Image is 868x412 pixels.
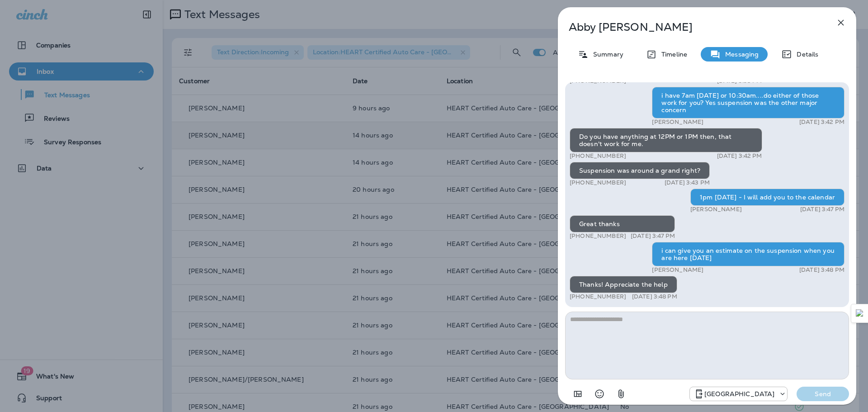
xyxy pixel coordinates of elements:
p: Timeline [657,51,687,58]
p: [PERSON_NAME] [652,266,703,274]
p: Summary [589,51,623,58]
p: [PERSON_NAME] [652,118,703,126]
div: 1pm [DATE] - I will add you to the calendar [690,189,844,206]
p: [GEOGRAPHIC_DATA] [704,390,774,398]
img: Detect Auto [856,309,864,317]
p: Details [792,51,818,58]
p: [DATE] 3:43 PM [665,179,710,186]
p: [DATE] 3:48 PM [799,266,844,274]
p: Abby [PERSON_NAME] [569,21,816,33]
p: Messaging [721,51,759,58]
p: [PHONE_NUMBER] [570,179,626,186]
p: [PHONE_NUMBER] [570,232,626,240]
div: Great thanks [570,215,675,232]
p: [PERSON_NAME] [690,206,742,213]
p: [DATE] 3:42 PM [799,118,844,126]
div: Do you have anything at 12PM or 1PM then, that doesn't work for me. [570,128,762,152]
p: [PHONE_NUMBER] [570,293,626,300]
p: [DATE] 3:48 PM [632,293,677,300]
div: Thanks! Appreciate the help [570,276,677,293]
button: Add in a premade template [569,385,587,403]
p: [DATE] 3:47 PM [800,206,844,213]
p: [DATE] 3:42 PM [717,152,762,160]
div: i have 7am [DATE] or 10:30am....do either of those work for you? Yes suspension was the other maj... [652,87,844,118]
p: [PHONE_NUMBER] [570,152,626,160]
div: +1 (847) 262-3704 [690,388,787,399]
div: i can give you an estimate on the suspension when you are here [DATE] [652,242,844,266]
button: Select an emoji [590,385,609,403]
div: Suspension was around a grand right? [570,162,710,179]
p: [DATE] 3:47 PM [631,232,675,240]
